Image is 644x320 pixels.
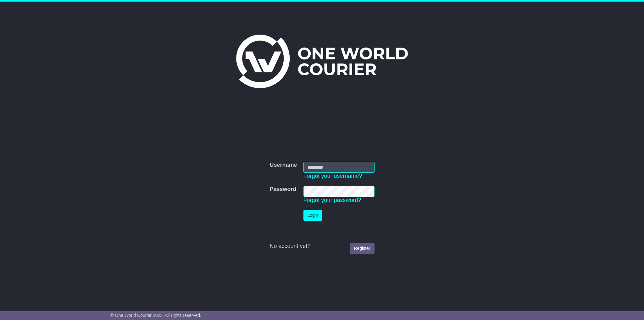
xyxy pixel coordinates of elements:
[110,313,201,318] span: © One World Courier 2025. All rights reserved.
[269,186,296,193] label: Password
[303,197,361,203] a: Forgot your password?
[236,35,408,88] img: One World
[269,243,374,250] div: No account yet?
[303,210,322,221] button: Login
[269,162,297,169] label: Username
[303,173,362,179] a: Forgot your username?
[350,243,374,254] a: Register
